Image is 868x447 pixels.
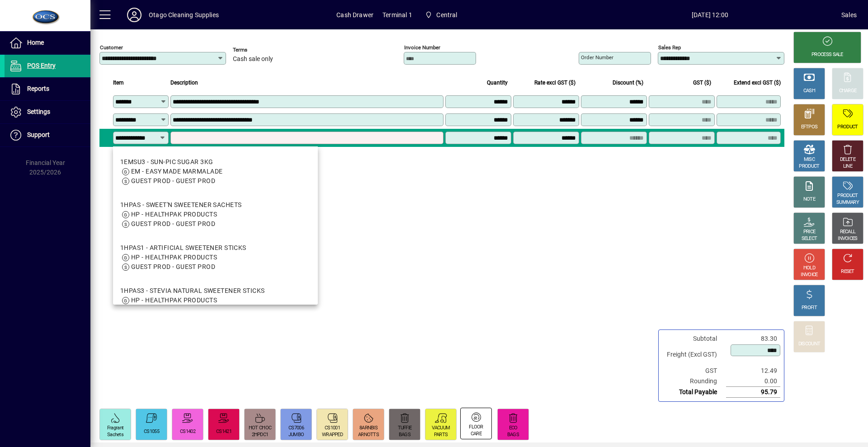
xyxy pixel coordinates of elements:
[120,157,223,167] div: 1EMSU3 - SUN-PIC SUGAR 3KG
[487,78,508,88] span: Quantity
[120,286,265,296] div: 1HPAS3 - STEVIA NATURAL SWEETENER STICKS
[249,425,271,432] div: HOT CHOC
[113,78,124,88] span: Item
[432,425,450,432] div: VACUUM
[803,229,816,235] div: PRICE
[421,7,461,23] span: Central
[840,229,856,235] div: RECALL
[288,432,304,438] div: JUMBO
[726,334,780,344] td: 83.30
[382,8,412,22] span: Terminal 1
[100,44,123,51] mat-label: Customer
[5,78,90,100] a: Reports
[434,432,448,438] div: PARTS
[658,44,681,51] mat-label: Sales rep
[120,7,149,23] button: Profile
[798,341,820,348] div: DISCOUNT
[113,236,318,279] mat-option: 1HPAS1 - ARTIFICIAL SWEETENER STICKS
[107,432,123,438] div: Sachets
[843,163,852,170] div: LINE
[734,78,781,88] span: Extend excl GST ($)
[131,296,217,304] span: HP - HEALTHPAK PRODUCTS
[662,344,726,366] td: Freight (Excl GST)
[662,387,726,398] td: Total Payable
[801,124,818,131] div: EFTPOS
[726,366,780,376] td: 12.49
[801,272,817,278] div: INVOICE
[113,279,318,322] mat-option: 1HPAS3 - STEVIA NATURAL SWEETENER STICKS
[804,156,815,163] div: MISC
[144,428,159,435] div: CS1055
[471,431,481,438] div: CARE
[802,235,817,242] div: SELECT
[288,425,304,432] div: CS7006
[233,47,287,53] span: Terms
[581,54,613,61] mat-label: Order number
[5,32,90,54] a: Home
[170,78,198,88] span: Description
[358,432,379,438] div: ARNOTTS
[803,265,815,272] div: HOLD
[579,8,841,22] span: [DATE] 12:00
[836,199,859,206] div: SUMMARY
[5,101,90,123] a: Settings
[107,425,123,432] div: Fragrant
[27,108,50,115] span: Settings
[436,8,457,22] span: Central
[131,263,215,270] span: GUEST PROD - GUEST PROD
[662,376,726,387] td: Rounding
[803,196,815,203] div: NOTE
[131,177,215,184] span: GUEST PROD - GUEST PROD
[838,235,857,242] div: INVOICES
[662,366,726,376] td: GST
[149,8,219,22] div: Otago Cleaning Supplies
[131,254,217,261] span: HP - HEALTHPAK PRODUCTS
[120,243,246,253] div: 1HPAS1 - ARTIFICIAL SWEETENER STICKS
[113,150,318,193] mat-option: 1EMSU3 - SUN-PIC SUGAR 3KG
[233,56,273,63] span: Cash sale only
[398,425,412,432] div: TUFFIE
[726,387,780,398] td: 95.79
[841,268,854,275] div: RESET
[27,39,44,46] span: Home
[841,8,857,22] div: Sales
[27,85,49,92] span: Reports
[803,88,815,94] div: CASH
[5,124,90,146] a: Support
[27,62,56,69] span: POS Entry
[404,44,440,51] mat-label: Invoice number
[507,432,519,438] div: BAGS
[799,163,819,170] div: PRODUCT
[336,8,373,22] span: Cash Drawer
[131,211,217,218] span: HP - HEALTHPAK PRODUCTS
[726,376,780,387] td: 0.00
[802,305,817,311] div: PROFIT
[534,78,576,88] span: Rate excl GST ($)
[359,425,377,432] div: 8ARNBIS
[469,424,483,431] div: FLOOR
[509,425,518,432] div: ECO
[113,193,318,236] mat-option: 1HPAS - SWEET'N SWEETENER SACHETS
[613,78,643,88] span: Discount (%)
[837,124,858,131] div: PRODUCT
[837,193,858,199] div: PRODUCT
[216,428,231,435] div: CS1421
[839,88,857,94] div: CHARGE
[322,432,343,438] div: WRAPPED
[27,131,50,138] span: Support
[252,432,269,438] div: 2HPDC1
[840,156,855,163] div: DELETE
[325,425,340,432] div: CS1001
[131,220,215,227] span: GUEST PROD - GUEST PROD
[811,52,843,58] div: PROCESS SALE
[693,78,711,88] span: GST ($)
[180,428,195,435] div: CS1402
[120,200,241,210] div: 1HPAS - SWEET'N SWEETENER SACHETS
[399,432,410,438] div: BAGS
[131,168,223,175] span: EM - EASY MADE MARMALADE
[662,334,726,344] td: Subtotal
